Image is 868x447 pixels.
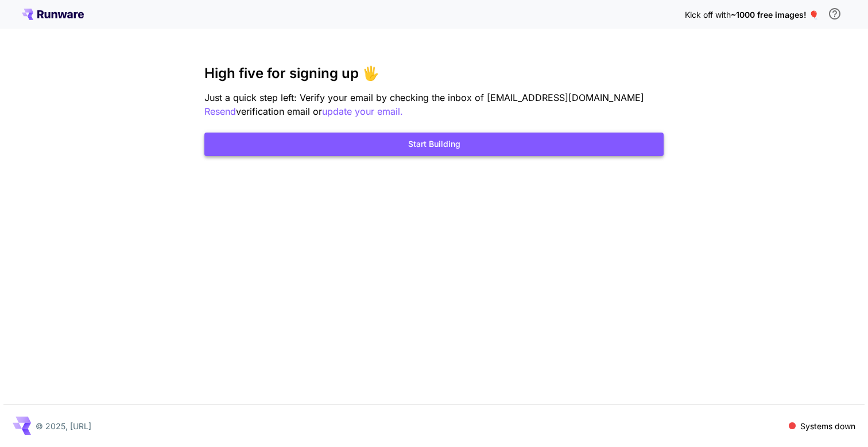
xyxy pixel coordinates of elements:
button: Start Building [204,133,664,156]
span: Just a quick step left: Verify your email by checking the inbox of [EMAIL_ADDRESS][DOMAIN_NAME] [204,92,644,103]
button: Resend [204,104,236,119]
span: ~1000 free images! 🎈 [731,10,819,20]
button: In order to qualify for free credit, you need to sign up with a business email address and click ... [823,2,846,25]
h3: High five for signing up 🖐️ [204,65,664,81]
p: © 2025, [URL] [36,420,91,432]
p: Systems down [800,420,855,432]
span: Kick off with [685,10,731,20]
button: update your email. [322,104,403,119]
span: verification email or [236,106,322,117]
